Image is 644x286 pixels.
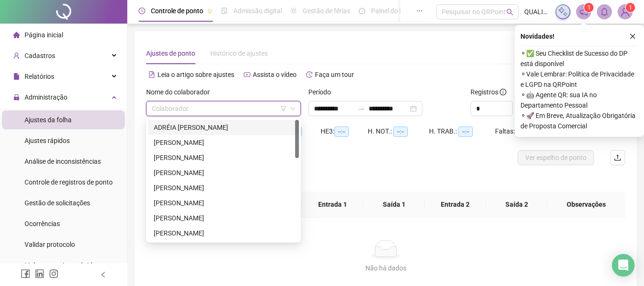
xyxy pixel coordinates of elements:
span: search [506,8,513,16]
span: user-add [13,52,20,59]
span: Controle de ponto [151,7,203,15]
span: ⚬ 🤖 Agente QR: sua IA no Departamento Pessoal [520,90,638,110]
span: down [290,106,296,111]
span: 1 [587,4,591,11]
span: info-circle [500,89,506,95]
span: Ajustes de ponto [146,50,195,57]
span: filter [281,106,286,111]
div: [PERSON_NAME] [154,213,293,223]
div: Open Intercom Messenger [612,254,635,277]
th: Saída 2 [486,192,547,218]
sup: Atualize o seu contato no menu Meus Dados [626,3,635,12]
span: notification [579,8,588,16]
span: swap-right [357,105,365,112]
div: Não há dados [157,263,614,273]
span: Novidades ! [520,31,554,42]
span: file-done [221,8,228,14]
span: Relatórios [25,73,54,80]
span: --:-- [458,126,473,137]
span: pushpin [207,8,213,14]
div: ALESSANDRA DE SOUZA [148,135,299,150]
span: instagram [49,269,58,278]
span: lock [13,94,20,101]
div: [PERSON_NAME] [154,137,293,148]
span: Administração [25,93,67,101]
span: Gestão de solicitações [25,199,90,207]
th: Entrada 1 [302,192,363,218]
div: ADRÉIA [PERSON_NAME] [154,122,293,133]
img: sparkle-icon.fc2bf0ac1784a2077858766a79e2daf3.svg [558,7,568,17]
button: Ver espelho de ponto [518,150,594,165]
label: Período [308,87,337,97]
span: clock-circle [139,8,145,14]
span: Histórico de ajustes [210,50,268,57]
span: linkedin [35,269,44,278]
div: [PERSON_NAME] [154,152,293,163]
span: Ajustes rápidos [25,137,70,144]
span: file [13,73,20,80]
span: --:-- [393,126,408,137]
div: CARLA ANDREA DE SOUZA [148,195,299,210]
span: Página inicial [25,31,63,39]
span: Observações [555,199,618,210]
span: sun [290,8,297,14]
div: ANDIARA CLARA FERREIRA [148,165,299,180]
span: 1 [629,4,632,11]
div: ADRÉIA HILÁRIO PESSOA [148,120,299,135]
span: ellipsis [416,8,423,14]
span: Registros [471,87,506,97]
div: BRUNA ALISON ARAUJO [148,180,299,195]
span: youtube [244,71,250,78]
span: Admissão digital [233,7,282,15]
th: Observações [547,192,625,218]
span: Validar protocolo [25,241,75,248]
div: ALEXANDRE DA ROSA RODRIGUES [148,150,299,165]
span: Painel do DP [371,7,408,15]
span: QUALITÁ MAIS [524,7,550,17]
span: left [100,271,107,278]
span: bell [600,8,609,16]
span: upload [614,154,621,161]
span: Análise de inconsistências [25,158,101,165]
sup: 1 [584,3,594,12]
div: [PERSON_NAME] [154,198,293,208]
span: Controle de registros de ponto [25,178,113,186]
span: history [306,71,313,78]
span: ⚬ 🚀 Em Breve, Atualização Obrigatória de Proposta Comercial [520,110,638,131]
span: ⚬ Vale Lembrar: Política de Privacidade e LGPD na QRPoint [520,69,638,90]
div: CAROLINI PEREIRA CORRÊA [148,226,299,241]
span: Leia o artigo sobre ajustes [157,71,234,78]
div: H. TRAB.: [429,126,495,137]
span: Cadastros [25,52,55,59]
span: Assista o vídeo [253,71,297,78]
span: to [357,105,365,112]
div: H. NOT.: [368,126,429,137]
span: close [629,33,636,40]
th: Entrada 2 [425,192,486,218]
span: Link para registro rápido [25,261,96,269]
img: 53772 [618,5,632,19]
span: file-text [149,71,155,78]
span: home [13,32,20,38]
span: --:-- [334,126,349,137]
div: HE 3: [321,126,368,137]
label: Nome do colaborador [146,87,216,97]
div: CAROLINI DA SILVA [148,210,299,226]
div: [PERSON_NAME] [154,228,293,238]
span: facebook [21,269,30,278]
span: Faça um tour [315,71,354,78]
span: Faltas: [495,127,516,135]
span: Ocorrências [25,220,60,227]
div: [PERSON_NAME] [154,168,293,178]
span: Ajustes da folha [25,116,72,124]
span: Gestão de férias [303,7,350,15]
span: ⚬ ✅ Seu Checklist de Sucesso do DP está disponível [520,48,638,69]
th: Saída 1 [363,192,425,218]
span: dashboard [359,8,365,14]
div: [PERSON_NAME] [154,183,293,193]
